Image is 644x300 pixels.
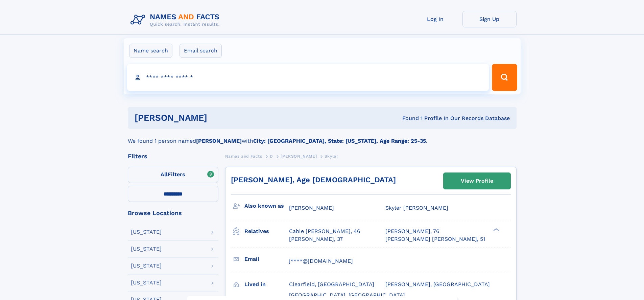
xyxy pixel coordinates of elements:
[244,279,289,290] h3: Lived in
[128,153,218,159] div: Filters
[161,171,168,178] span: All
[244,253,289,265] h3: Email
[128,210,218,216] div: Browse Locations
[131,263,162,269] div: [US_STATE]
[385,281,490,287] span: [PERSON_NAME], [GEOGRAPHIC_DATA]
[289,205,334,211] span: [PERSON_NAME]
[196,138,242,144] b: [PERSON_NAME]
[492,228,500,232] div: ❯
[325,154,338,159] span: Skyler
[270,154,273,159] span: D
[128,167,218,183] label: Filters
[231,176,396,184] a: [PERSON_NAME], Age [DEMOGRAPHIC_DATA]
[131,280,162,285] div: [US_STATE]
[385,228,439,235] a: [PERSON_NAME], 76
[492,64,517,91] button: Search Button
[289,235,343,243] a: [PERSON_NAME], 37
[289,228,360,235] a: Cable [PERSON_NAME], 46
[135,114,305,122] h1: [PERSON_NAME]
[127,64,489,91] input: search input
[281,152,317,160] a: [PERSON_NAME]
[385,235,485,243] a: [PERSON_NAME] [PERSON_NAME], 51
[270,152,273,160] a: D
[444,173,510,189] a: View Profile
[128,11,225,29] img: Logo Names and Facts
[244,226,289,237] h3: Relatives
[305,115,510,122] div: Found 1 Profile In Our Records Database
[462,11,517,27] a: Sign Up
[408,11,462,27] a: Log In
[244,200,289,212] h3: Also known as
[289,292,405,298] span: [GEOGRAPHIC_DATA], [GEOGRAPHIC_DATA]
[129,44,172,58] label: Name search
[253,138,426,144] b: City: [GEOGRAPHIC_DATA], State: [US_STATE], Age Range: 25-35
[225,152,262,160] a: Names and Facts
[180,44,222,58] label: Email search
[131,229,162,235] div: [US_STATE]
[128,129,517,145] div: We found 1 person named with .
[461,173,493,189] div: View Profile
[289,281,374,287] span: Clearfield, [GEOGRAPHIC_DATA]
[385,205,448,211] span: Skyler [PERSON_NAME]
[281,154,317,159] span: [PERSON_NAME]
[131,246,162,252] div: [US_STATE]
